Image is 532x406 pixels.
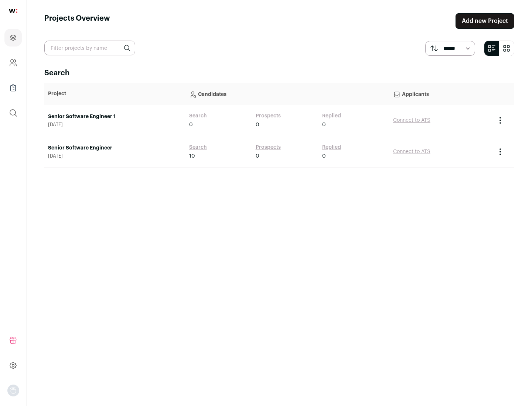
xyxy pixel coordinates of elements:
[189,152,195,160] span: 10
[44,13,110,29] h1: Projects Overview
[322,121,326,128] span: 0
[456,13,514,29] a: Add new Project
[322,112,341,120] a: Replied
[322,144,341,151] a: Replied
[4,79,22,97] a: Company Lists
[496,147,505,156] button: Project Actions
[7,385,19,396] img: nopic.png
[9,9,17,13] img: wellfound-shorthand-0d5821cbd27db2630d0214b213865d53afaa358527fdda9d0ea32b1df1b89c2c.svg
[496,116,505,125] button: Project Actions
[44,68,514,78] h2: Search
[48,113,182,120] a: Senior Software Engineer 1
[256,152,259,160] span: 0
[189,121,193,128] span: 0
[189,86,386,101] p: Candidates
[393,149,430,154] a: Connect to ATS
[44,41,135,55] input: Filter projects by name
[393,86,488,101] p: Applicants
[4,54,22,72] a: Company and ATS Settings
[48,122,182,128] span: [DATE]
[7,385,19,396] button: Open dropdown
[393,118,430,123] a: Connect to ATS
[48,144,182,152] a: Senior Software Engineer
[256,112,281,120] a: Prospects
[256,121,259,128] span: 0
[189,112,207,120] a: Search
[48,153,182,159] span: [DATE]
[48,90,182,97] p: Project
[189,144,207,151] a: Search
[4,29,22,47] a: Projects
[322,152,326,160] span: 0
[256,144,281,151] a: Prospects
